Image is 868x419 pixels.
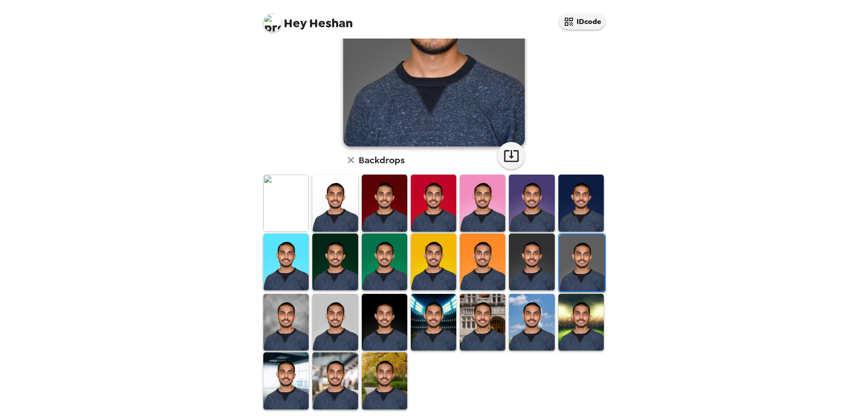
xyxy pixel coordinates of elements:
img: profile pic [263,14,281,32]
span: Hey [284,15,306,31]
button: IDcode [559,14,605,29]
h6: Backdrops [359,153,404,167]
img: Original [263,175,309,231]
span: Heshan [263,9,353,29]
